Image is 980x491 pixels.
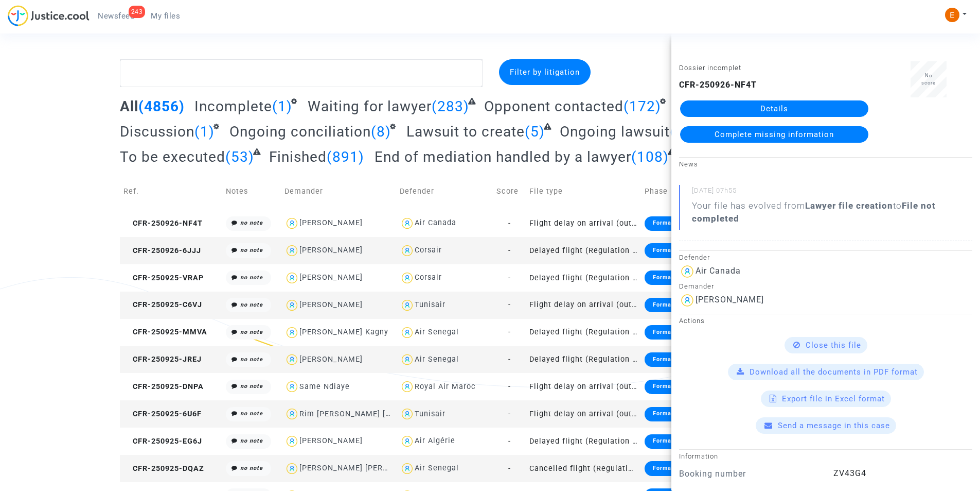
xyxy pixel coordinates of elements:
[415,436,455,445] div: Air Algérie
[142,8,188,24] a: My files
[415,355,459,364] div: Air Senegal
[281,173,396,210] td: Demander
[645,380,703,394] div: Formal notice
[645,325,703,340] div: Formal notice
[371,123,391,140] span: (8)
[123,300,202,309] span: CFR-250925-C6VJ
[692,186,972,199] small: [DATE] 07h55
[806,341,861,350] span: Close this file
[945,8,959,22] img: ACg8ocIeiFvHKe4dA5oeRFd_CiCnuxWUEc1A2wYhRJE3TTWt=s96-c
[222,173,281,210] td: Notes
[284,461,299,476] img: icon-user.svg
[526,292,641,319] td: Flight delay on arrival (outside of EU - Montreal Convention)
[560,123,670,140] span: Ongoing lawsuit
[415,328,459,336] div: Air Senegal
[299,273,363,282] div: [PERSON_NAME]
[679,263,696,280] img: icon-user.svg
[508,246,511,255] span: -
[284,379,299,394] img: icon-user.svg
[299,218,363,227] div: [PERSON_NAME]
[692,200,936,224] b: File not completed
[526,373,641,400] td: Flight delay on arrival (outside of EU - Montreal Convention)
[284,434,299,449] img: icon-user.svg
[679,467,818,480] p: Booking number
[120,123,194,140] span: Discussion
[415,464,459,472] div: Air Senegal
[508,274,511,282] span: -
[284,270,299,285] img: icon-user.svg
[129,6,146,18] div: 243
[240,410,263,417] i: no note
[396,173,493,210] td: Defender
[484,98,623,115] span: Opponent contacted
[645,270,703,285] div: Formal notice
[526,319,641,346] td: Delayed flight (Regulation EC 261/2004)
[120,173,223,210] td: Ref.
[120,148,225,165] span: To be executed
[508,219,511,228] span: -
[692,199,972,225] div: Your file has evolved from to
[138,98,185,115] span: (4856)
[299,410,446,418] div: Rim [PERSON_NAME] [PERSON_NAME]
[284,325,299,340] img: icon-user.svg
[508,328,511,336] span: -
[240,301,263,308] i: no note
[299,382,350,391] div: Same Ndiaye
[240,356,263,363] i: no note
[679,282,714,290] small: Demander
[400,325,415,340] img: icon-user.svg
[679,64,741,72] small: Dossier incomplet
[123,274,204,282] span: CFR-250925-VRAP
[921,73,936,86] span: No score
[240,274,263,281] i: no note
[98,11,134,21] span: Newsfeed
[225,148,254,165] span: (53)
[679,80,757,90] b: CFR-250926-NF4T
[240,465,263,471] i: no note
[229,123,371,140] span: Ongoing conciliation
[240,329,263,335] i: no note
[400,270,415,285] img: icon-user.svg
[400,407,415,421] img: icon-user.svg
[123,464,204,473] span: CFR-250925-DQAZ
[415,273,442,282] div: Corsair
[284,243,299,258] img: icon-user.svg
[123,246,201,255] span: CFR-250926-6JJJ
[680,100,868,117] a: Details
[400,379,415,394] img: icon-user.svg
[508,437,511,446] span: -
[645,216,703,231] div: Formal notice
[400,434,415,449] img: icon-user.svg
[240,383,263,390] i: no note
[284,352,299,367] img: icon-user.svg
[284,298,299,313] img: icon-user.svg
[400,461,415,476] img: icon-user.svg
[778,421,890,430] span: Send a message in this case
[406,123,525,140] span: Lawsuit to create
[240,247,263,253] i: no note
[508,382,511,391] span: -
[299,355,363,364] div: [PERSON_NAME]
[805,200,893,211] b: Lawyer file creation
[415,410,446,418] div: Tunisair
[272,98,292,115] span: (1)
[194,98,272,115] span: Incomplete
[327,148,364,165] span: (891)
[123,355,202,364] span: CFR-250925-JREJ
[645,434,703,449] div: Formal notice
[299,328,388,336] div: [PERSON_NAME] Kagny
[400,216,415,231] img: icon-user.svg
[508,464,511,473] span: -
[299,300,363,309] div: [PERSON_NAME]
[696,266,741,276] div: Air Canada
[526,346,641,374] td: Delayed flight (Regulation EC 261/2004)
[679,317,705,325] small: Actions
[526,173,641,210] td: File type
[679,253,710,261] small: Defender
[400,243,415,258] img: icon-user.svg
[123,437,202,446] span: CFR-250925-EG6J
[679,452,718,460] small: Information
[400,352,415,367] img: icon-user.svg
[833,468,866,478] span: ZV43G4
[526,237,641,264] td: Delayed flight (Regulation EC 261/2004)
